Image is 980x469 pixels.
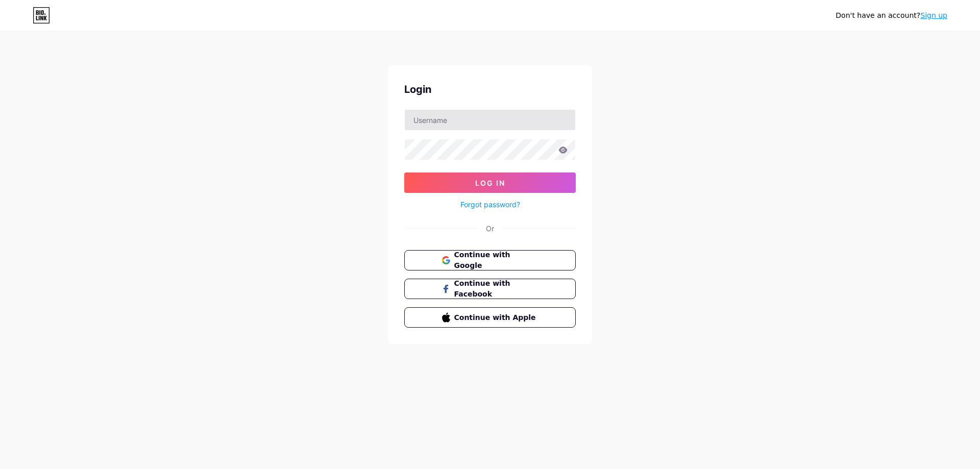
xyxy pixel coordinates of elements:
[460,199,520,210] a: Forgot password?
[454,312,538,323] span: Continue with Apple
[920,11,947,19] a: Sign up
[836,10,947,21] div: Don't have an account?
[404,307,576,328] button: Continue with Apple
[486,223,494,234] div: Or
[454,278,538,300] span: Continue with Facebook
[404,172,576,193] button: Log In
[475,179,505,187] span: Log In
[454,250,538,271] span: Continue with Google
[404,82,576,97] div: Login
[404,250,576,270] button: Continue with Google
[405,110,575,130] input: Username
[404,279,576,299] button: Continue with Facebook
